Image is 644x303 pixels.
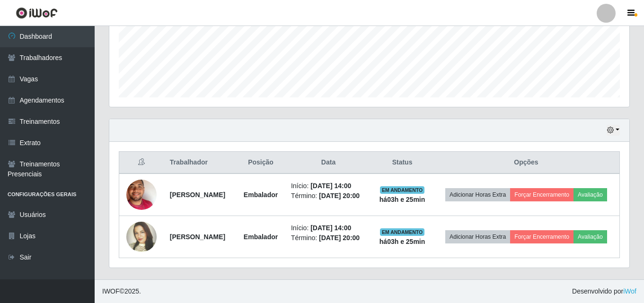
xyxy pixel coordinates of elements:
[573,230,607,243] button: Avaliação
[236,152,285,174] th: Posição
[102,286,141,296] span: © 2025 .
[291,223,366,233] li: Início:
[164,152,236,174] th: Trabalhador
[126,204,157,270] img: 1719496420169.jpeg
[310,182,351,190] time: [DATE] 14:00
[291,233,366,243] li: Término:
[433,152,620,174] th: Opções
[379,238,425,245] strong: há 03 h e 25 min
[319,192,360,199] time: [DATE] 20:00
[285,152,371,174] th: Data
[126,168,157,222] img: 1698948532439.jpeg
[445,188,510,201] button: Adicionar Horas Extra
[102,287,120,295] span: IWOF
[510,188,573,201] button: Forçar Encerramento
[380,228,425,236] span: EM ANDAMENTO
[572,286,636,296] span: Desenvolvido por
[170,233,225,241] strong: [PERSON_NAME]
[310,224,351,232] time: [DATE] 14:00
[380,186,425,194] span: EM ANDAMENTO
[379,196,425,203] strong: há 03 h e 25 min
[16,7,58,19] img: CoreUI Logo
[623,287,636,295] a: iWof
[445,230,510,243] button: Adicionar Horas Extra
[371,152,433,174] th: Status
[319,234,360,242] time: [DATE] 20:00
[573,188,607,201] button: Avaliação
[291,181,366,191] li: Início:
[244,233,278,241] strong: Embalador
[291,191,366,201] li: Término:
[244,191,278,199] strong: Embalador
[510,230,573,243] button: Forçar Encerramento
[170,191,225,199] strong: [PERSON_NAME]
